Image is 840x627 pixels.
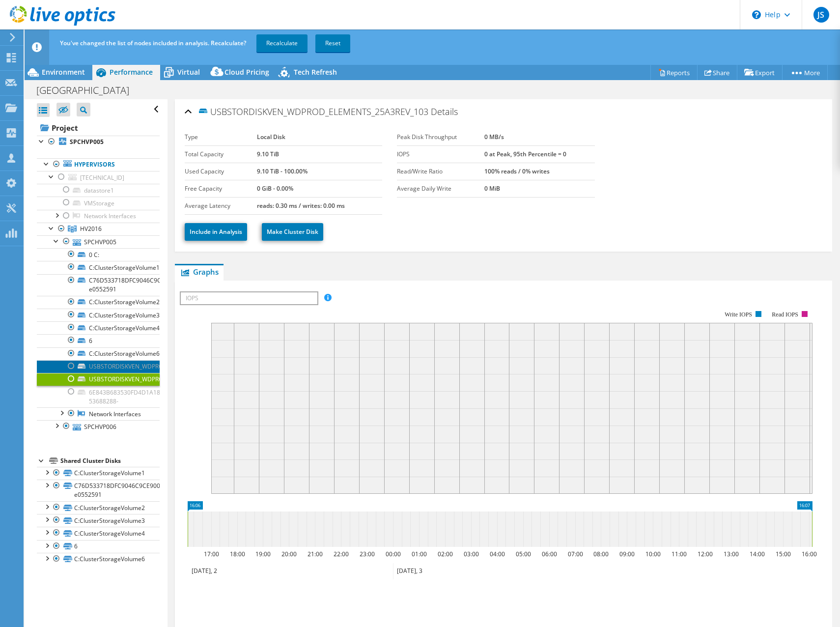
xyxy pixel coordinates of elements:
[37,527,160,540] a: C:ClusterStorageVolume4
[645,550,660,558] text: 10:00
[725,311,752,318] text: Write IOPS
[262,223,323,241] a: Make Cluster Disk
[619,550,634,558] text: 09:00
[37,347,160,360] a: C:ClusterStorageVolume6
[37,540,160,553] a: 6
[181,292,317,304] span: IOPS
[185,167,257,176] label: Used Capacity
[257,133,285,141] b: Local Disk
[37,321,160,334] a: C:ClusterStorageVolume4
[484,167,550,175] b: 100% reads / 0% writes
[671,550,686,558] text: 11:00
[484,150,566,158] b: 0 at Peak, 95th Percentile = 0
[431,106,458,117] span: Details
[70,138,104,146] b: SPCHVP005
[37,501,160,514] a: C:ClusterStorageVolume2
[185,201,257,211] label: Average Latency
[37,248,160,261] a: 0 C:
[37,197,160,209] a: VMStorage
[229,550,245,558] text: 18:00
[333,550,348,558] text: 22:00
[80,173,124,182] span: [TECHNICAL_ID]
[515,550,531,558] text: 05:00
[37,120,160,136] a: Project
[772,311,798,318] text: Read IOPS
[37,158,160,171] a: Hypervisors
[37,210,160,223] a: Network Interfaces
[801,550,816,558] text: 16:00
[37,296,160,309] a: C:ClusterStorageVolume2
[185,149,257,159] label: Total Capacity
[650,65,698,80] a: Reports
[37,420,160,433] a: SPCHVP006
[257,167,308,175] b: 9.10 TiB - 100.00%
[697,550,712,558] text: 12:00
[359,550,374,558] text: 23:00
[257,184,293,193] b: 0 GiB - 0.00%
[397,149,484,159] label: IOPS
[80,225,102,233] span: HV2016
[484,184,500,193] b: 0 MiB
[180,267,219,277] span: Graphs
[37,360,160,373] a: USBSTORDISKVEN_WDPROD_ELEMENTS_25A3REV_103
[185,223,247,241] a: Include in Analysis
[197,106,428,117] span: USBSTORDISKVEN_WDPROD_ELEMENTS_25A3REV_103
[185,184,257,194] label: Free Capacity
[37,261,160,274] a: C:ClusterStorageVolume1
[593,550,608,558] text: 08:00
[294,67,337,77] span: Tech Refresh
[307,550,322,558] text: 21:00
[37,514,160,527] a: C:ClusterStorageVolume3
[397,132,484,142] label: Peak Disk Throughput
[697,65,737,80] a: Share
[397,167,484,176] label: Read/Write Ratio
[723,550,738,558] text: 13:00
[737,65,783,80] a: Export
[37,235,160,248] a: SPCHVP005
[752,10,761,19] svg: \n
[385,550,400,558] text: 00:00
[37,467,160,480] a: C:ClusterStorageVolume1
[60,39,246,47] span: You've changed the list of nodes included in analysis. Recalculate?
[257,201,345,210] b: reads: 0.30 ms / writes: 0.00 ms
[315,34,350,52] a: Reset
[185,132,257,142] label: Type
[42,67,85,77] span: Environment
[37,373,160,386] a: USBSTORDISKVEN_WDPROD_ELEMENTS_25A3REV_103
[37,309,160,321] a: C:ClusterStorageVolume3
[37,223,160,235] a: HV2016
[749,550,764,558] text: 14:00
[60,455,160,467] div: Shared Cluster Disks
[463,550,478,558] text: 03:00
[37,334,160,347] a: 6
[37,184,160,197] a: datastore1
[281,550,296,558] text: 20:00
[255,550,270,558] text: 19:00
[257,150,279,158] b: 9.10 TiB
[37,407,160,420] a: Network Interfaces
[541,550,557,558] text: 06:00
[782,65,828,80] a: More
[397,184,484,194] label: Average Daily Write
[37,386,160,407] a: 6E843B683530FD4D1A18D4A5EDB983D0-53688288-
[256,34,308,52] a: Recalculate
[37,136,160,148] a: SPCHVP005
[37,171,160,184] a: [TECHNICAL_ID]
[177,67,200,77] span: Virtual
[37,553,160,566] a: C:ClusterStorageVolume6
[110,67,153,77] span: Performance
[37,480,160,501] a: C76D533718DFC9046C9CE9001B0169C9-e0552591
[775,550,790,558] text: 15:00
[484,133,504,141] b: 0 MB/s
[489,550,504,558] text: 04:00
[37,274,160,296] a: C76D533718DFC9046C9CE9001B0169C9-e0552591
[203,550,219,558] text: 17:00
[32,85,144,96] h1: [GEOGRAPHIC_DATA]
[437,550,452,558] text: 02:00
[813,7,829,23] span: JS
[224,67,269,77] span: Cloud Pricing
[411,550,426,558] text: 01:00
[567,550,583,558] text: 07:00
